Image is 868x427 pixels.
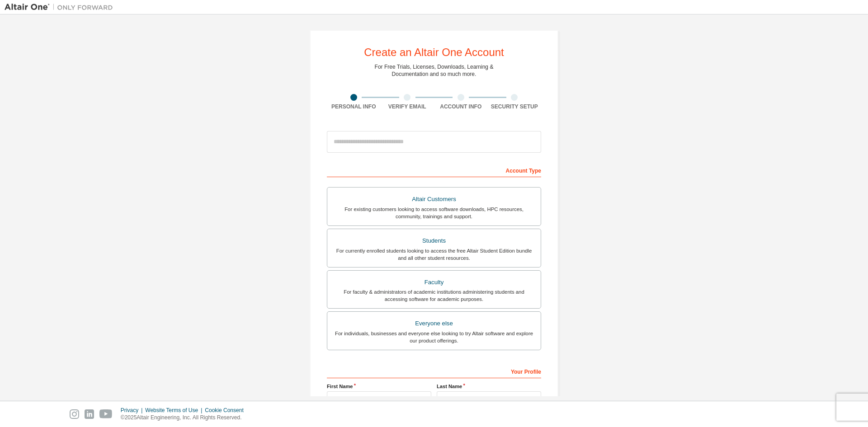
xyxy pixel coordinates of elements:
[333,330,535,344] div: For individuals, businesses and everyone else looking to try Altair software and explore our prod...
[333,206,535,220] div: For existing customers looking to access software downloads, HPC resources, community, trainings ...
[333,247,535,262] div: For currently enrolled students looking to access the free Altair Student Edition bundle and all ...
[327,364,541,378] div: Your Profile
[121,407,145,414] div: Privacy
[381,103,434,110] div: Verify Email
[327,103,381,110] div: Personal Info
[364,47,504,58] div: Create an Altair One Account
[434,103,488,110] div: Account Info
[99,409,113,419] img: youtube.svg
[333,317,535,330] div: Everyone else
[333,193,535,206] div: Altair Customers
[437,383,541,390] label: Last Name
[333,288,535,303] div: For faculty & administrators of academic institutions administering students and accessing softwa...
[488,103,542,110] div: Security Setup
[333,276,535,289] div: Faculty
[145,407,205,414] div: Website Terms of Use
[375,63,494,78] div: For Free Trials, Licenses, Downloads, Learning & Documentation and so much more.
[327,163,541,177] div: Account Type
[70,409,79,419] img: instagram.svg
[85,409,94,419] img: linkedin.svg
[327,383,431,390] label: First Name
[5,3,118,12] img: Altair One
[121,414,249,422] p: © 2025 Altair Engineering, Inc. All Rights Reserved.
[333,235,535,247] div: Students
[205,407,249,414] div: Cookie Consent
